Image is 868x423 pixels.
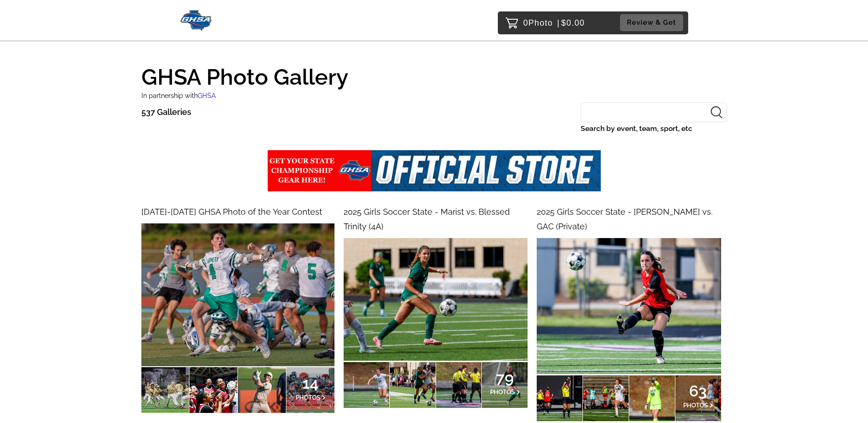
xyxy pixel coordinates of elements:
span: 79 [490,375,520,380]
a: 2025 Girls Soccer State - Marist vs. Blessed Trinity (4A)79PHOTOS [344,205,528,408]
button: Review & Get [620,14,683,31]
img: ghsa%2Fevents%2Fgallery%2Fundefined%2F5fb9f561-abbd-4c28-b40d-30de1d9e5cda [268,150,601,191]
span: [DATE]-[DATE] GHSA Photo of the Year Contest [141,207,322,217]
span: PHOTOS [683,401,708,409]
span: Photo [528,16,553,30]
span: GHSA [198,92,216,99]
img: Snapphound Logo [180,10,213,31]
img: 192771 [537,238,721,374]
h1: GHSA Photo Gallery [141,58,727,88]
small: In partnership with [141,92,216,99]
p: 537 Galleries [141,105,191,119]
img: 192850 [344,238,528,361]
span: PHOTOS [490,388,515,396]
label: Search by event, team, sport, etc [581,122,727,135]
span: 14 [296,380,326,386]
p: 0 $0.00 [523,16,585,30]
img: 193801 [141,223,334,366]
a: Review & Get [620,14,686,31]
a: 2025 Girls Soccer State - [PERSON_NAME] vs. GAC (Private)63PHOTOS [537,205,721,421]
span: | [557,18,560,27]
span: PHOTOS [296,394,320,401]
a: [DATE]-[DATE] GHSA Photo of the Year Contest14PHOTOS [141,205,334,413]
span: 2025 Girls Soccer State - Marist vs. Blessed Trinity (4A) [344,207,510,231]
span: 2025 Girls Soccer State - [PERSON_NAME] vs. GAC (Private) [537,207,712,231]
span: 63 [683,388,713,394]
